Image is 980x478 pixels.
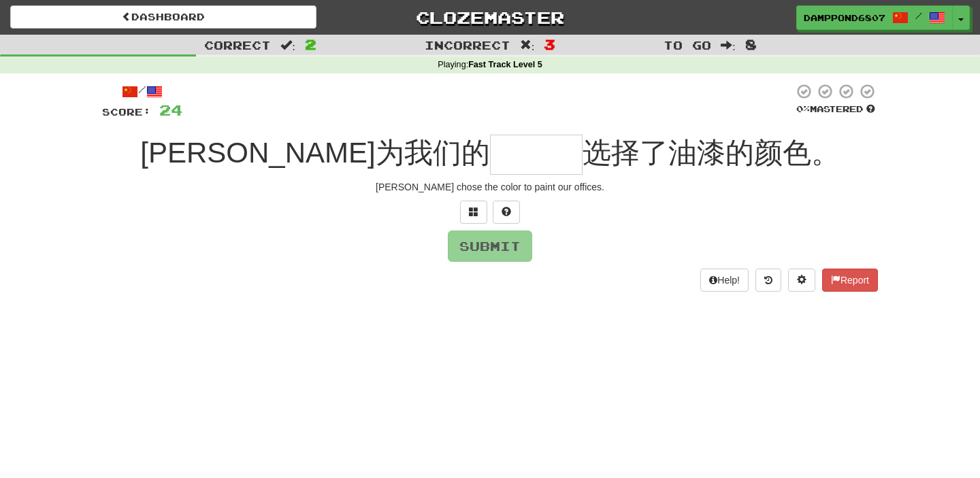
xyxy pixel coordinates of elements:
[544,36,555,52] span: 3
[721,39,736,51] span: :
[448,231,532,262] button: Submit
[915,11,922,20] span: /
[102,83,182,100] div: /
[745,36,757,52] span: 8
[794,103,878,116] div: Mastered
[460,201,487,224] button: Switch sentence to multiple choice alt+p
[796,5,953,30] a: DampPond6807 /
[520,39,535,51] span: :
[822,269,878,292] button: Report
[425,38,510,52] span: Incorrect
[204,38,271,52] span: Correct
[493,201,520,224] button: Single letter hint - you only get 1 per sentence and score half the points! alt+h
[700,269,749,292] button: Help!
[796,103,810,114] span: 0 %
[102,106,151,118] span: Score:
[140,137,489,169] span: [PERSON_NAME]为我们的
[804,12,885,24] span: DampPond6807
[10,5,316,29] a: Dashboard
[468,60,542,69] strong: Fast Track Level 5
[755,269,781,292] button: Round history (alt+y)
[280,39,295,51] span: :
[305,36,316,52] span: 2
[664,38,711,52] span: To go
[337,5,643,29] a: Clozemaster
[159,101,182,118] span: 24
[583,137,840,169] span: 选择了油漆的颜色。
[102,180,878,194] div: [PERSON_NAME] chose the color to paint our offices.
